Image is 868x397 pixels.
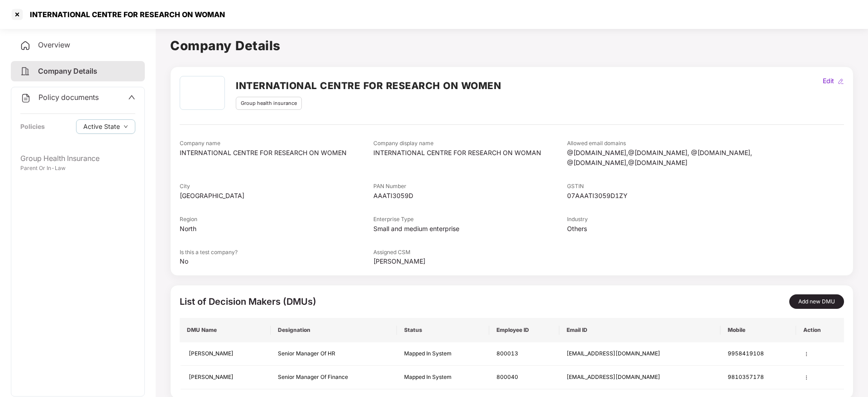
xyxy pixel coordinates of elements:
[838,78,844,85] img: editIcon
[373,191,567,201] div: AAATI3059D
[180,215,373,224] div: Region
[20,164,135,173] div: Parent Or In-Law
[180,191,373,201] div: [GEOGRAPHIC_DATA]
[567,224,761,234] div: Others
[180,342,271,366] td: [PERSON_NAME]
[567,139,761,148] div: Allowed email domains
[567,373,713,382] div: [EMAIL_ADDRESS][DOMAIN_NAME]
[236,78,501,93] h2: INTERNATIONAL CENTRE FOR RESEARCH ON WOMEN
[180,296,316,307] span: List of Decision Makers (DMUs)
[180,182,373,191] div: City
[373,148,567,158] div: INTERNATIONAL CENTRE FOR RESEARCH ON WOMAN
[180,148,373,158] div: INTERNATIONAL CENTRE FOR RESEARCH ON WOMEN
[38,93,99,102] span: Policy documents
[404,373,482,382] div: Mapped In System
[180,224,373,234] div: North
[803,374,810,381] img: manage
[789,294,844,309] button: Add new DMU
[271,318,397,342] th: Designation
[20,153,135,164] div: Group Health Insurance
[489,342,559,366] td: 800013
[20,66,31,77] img: svg+xml;base64,PHN2ZyB4bWxucz0iaHR0cDovL3d3dy53My5vcmcvMjAwMC9zdmciIHdpZHRoPSIyNCIgaGVpZ2h0PSIyNC...
[720,318,796,342] th: Mobile
[567,350,713,358] div: [EMAIL_ADDRESS][DOMAIN_NAME]
[180,248,373,257] div: Is this a test company?
[20,93,31,104] img: svg+xml;base64,PHN2ZyB4bWxucz0iaHR0cDovL3d3dy53My5vcmcvMjAwMC9zdmciIHdpZHRoPSIyNCIgaGVpZ2h0PSIyNC...
[567,191,761,201] div: 07AAATI3059D1ZY
[373,256,567,266] div: [PERSON_NAME]
[180,366,271,389] td: [PERSON_NAME]
[404,350,482,358] div: Mapped In System
[489,318,559,342] th: Employee ID
[796,318,844,342] th: Action
[373,248,567,257] div: Assigned CSM
[373,139,567,148] div: Company display name
[128,94,135,101] span: up
[373,224,567,234] div: Small and medium enterprise
[567,182,761,191] div: GSTIN
[373,182,567,191] div: PAN Number
[124,124,128,129] span: down
[373,215,567,224] div: Enterprise Type
[180,139,373,148] div: Company name
[76,119,135,134] button: Active Statedown
[20,122,45,132] div: Policies
[278,350,335,357] span: Senior Manager Of HR
[728,373,789,382] div: 9810357178
[170,36,854,56] h1: Company Details
[180,318,271,342] th: DMU Name
[83,122,120,132] span: Active State
[567,215,761,224] div: Industry
[236,97,302,110] div: Group health insurance
[180,256,373,266] div: No
[821,76,836,86] div: Edit
[278,373,348,380] span: Senior Manager Of Finance
[38,40,70,49] span: Overview
[20,40,31,51] img: svg+xml;base64,PHN2ZyB4bWxucz0iaHR0cDovL3d3dy53My5vcmcvMjAwMC9zdmciIHdpZHRoPSIyNCIgaGVpZ2h0PSIyNC...
[24,10,225,19] div: INTERNATIONAL CENTRE FOR RESEARCH ON WOMAN
[489,366,559,389] td: 800040
[803,351,810,357] img: manage
[397,318,489,342] th: Status
[38,66,97,76] span: Company Details
[559,318,720,342] th: Email ID
[567,148,761,168] div: @[DOMAIN_NAME],@[DOMAIN_NAME], @[DOMAIN_NAME], @[DOMAIN_NAME],@[DOMAIN_NAME]
[728,350,789,358] div: 9958419108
